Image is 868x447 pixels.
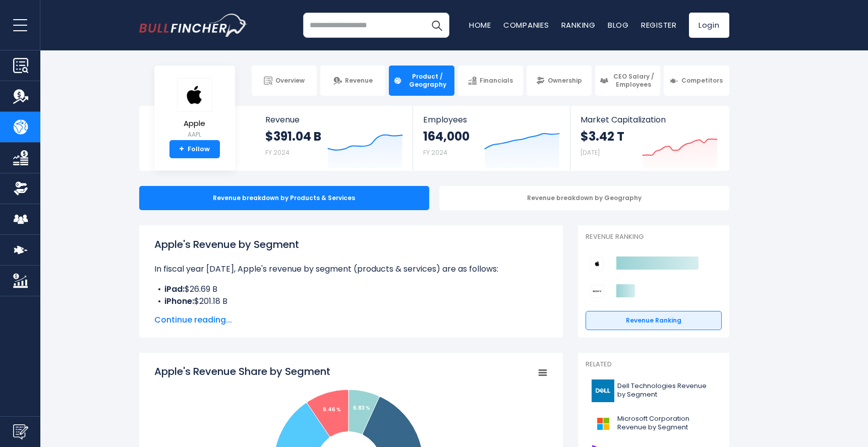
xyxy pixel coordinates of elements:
a: Microsoft Corporation Revenue by Segment [586,410,722,437]
span: Continue reading... [154,314,548,326]
a: Home [469,20,491,30]
span: Overview [275,77,305,85]
a: Register [641,20,677,30]
a: Ownership [527,66,592,96]
h1: Apple's Revenue by Segment [154,237,548,252]
a: Dell Technologies Revenue by Segment [586,377,722,405]
a: Revenue [320,66,385,96]
img: bullfincher logo [139,14,248,37]
span: Microsoft Corporation Revenue by Segment [617,415,716,432]
small: AAPL [177,130,212,139]
small: FY 2024 [265,148,290,157]
a: Apple AAPL [177,78,213,141]
a: Revenue Ranking [586,311,722,330]
a: Revenue $391.04 B FY 2024 [255,106,413,171]
tspan: 9.46 % [323,406,341,413]
strong: + [179,145,184,154]
a: Competitors [664,66,729,96]
span: Ownership [548,77,582,85]
strong: $3.42 T [581,129,624,144]
span: Apple [177,119,212,128]
img: Apple competitors logo [591,257,604,270]
a: Product / Geography [389,66,454,96]
span: Financials [480,77,513,85]
a: Companies [503,20,549,30]
a: Overview [252,66,317,96]
span: CEO Salary / Employees [611,73,656,88]
tspan: 6.83 % [353,404,370,412]
div: Revenue breakdown by Geography [439,186,729,210]
tspan: Apple's Revenue Share by Segment [154,364,330,378]
a: Go to homepage [139,14,248,37]
span: Competitors [681,77,723,85]
strong: 164,000 [423,129,470,144]
p: In fiscal year [DATE], Apple's revenue by segment (products & services) are as follows: [154,263,548,275]
small: [DATE] [581,148,600,157]
small: FY 2024 [423,148,447,157]
a: Market Capitalization $3.42 T [DATE] [570,106,728,171]
li: $201.18 B [154,295,548,307]
a: +Follow [169,140,220,158]
img: Sony Group Corporation competitors logo [591,285,604,298]
img: MSFT logo [592,412,614,435]
span: Revenue [265,115,403,124]
strong: $391.04 B [265,129,321,144]
a: Financials [458,66,523,96]
div: Revenue breakdown by Products & Services [139,186,429,210]
a: CEO Salary / Employees [595,66,660,96]
b: iPhone: [164,295,194,307]
b: iPad: [164,283,185,295]
img: Ownership [13,181,28,196]
p: Revenue Ranking [586,233,722,241]
p: Related [586,360,722,369]
a: Blog [608,20,629,30]
span: Dell Technologies Revenue by Segment [617,382,716,399]
a: Employees 164,000 FY 2024 [413,106,570,171]
a: Ranking [561,20,596,30]
button: Search [424,13,449,38]
li: $26.69 B [154,283,548,295]
span: Product / Geography [405,73,449,88]
span: Employees [423,115,560,124]
span: Revenue [345,77,373,85]
img: DELL logo [592,379,614,402]
a: Login [689,13,729,38]
span: Market Capitalization [581,115,718,124]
